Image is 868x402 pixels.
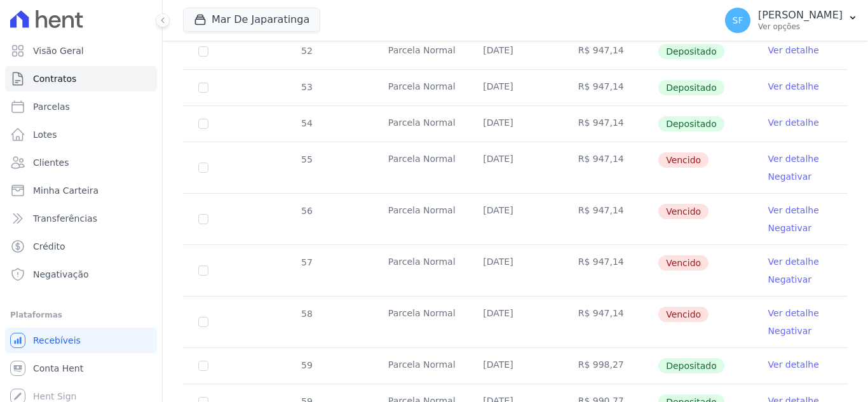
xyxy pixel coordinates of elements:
[198,46,208,57] input: Só é possível selecionar pagamentos em aberto
[758,22,843,32] p: Ver opções
[373,194,468,245] td: Parcela Normal
[768,307,819,319] a: Ver detalhe
[468,142,562,193] td: [DATE]
[563,348,658,384] td: R$ 998,27
[468,297,562,347] td: [DATE]
[198,163,208,173] input: default
[468,34,562,69] td: [DATE]
[33,240,65,253] span: Crédito
[5,150,157,175] a: Clientes
[468,106,562,142] td: [DATE]
[5,206,157,231] a: Transferências
[5,328,157,353] a: Recebíveis
[198,317,208,327] input: default
[5,178,157,203] a: Minha Carteira
[373,34,468,69] td: Parcela Normal
[658,44,724,59] span: Depositado
[33,268,89,281] span: Negativação
[373,348,468,384] td: Parcela Normal
[373,70,468,105] td: Parcela Normal
[373,297,468,347] td: Parcela Normal
[33,362,83,375] span: Conta Hent
[768,44,819,57] a: Ver detalhe
[300,118,313,128] span: 54
[563,245,658,296] td: R$ 947,14
[563,297,658,347] td: R$ 947,14
[468,245,562,296] td: [DATE]
[300,360,313,370] span: 59
[768,223,812,233] a: Negativar
[768,274,812,285] a: Negativar
[33,128,57,141] span: Lotes
[300,309,313,319] span: 58
[768,326,812,336] a: Negativar
[658,204,709,219] span: Vencido
[300,257,313,267] span: 57
[183,8,320,32] button: Mar De Japaratinga
[758,9,843,22] p: [PERSON_NAME]
[10,307,152,323] div: Plataformas
[658,255,709,271] span: Vencido
[5,94,157,119] a: Parcelas
[563,34,658,69] td: R$ 947,14
[563,142,658,193] td: R$ 947,14
[5,356,157,381] a: Conta Hent
[468,348,562,384] td: [DATE]
[658,152,709,168] span: Vencido
[468,70,562,105] td: [DATE]
[658,307,709,322] span: Vencido
[468,194,562,245] td: [DATE]
[768,152,819,165] a: Ver detalhe
[658,116,724,131] span: Depositado
[300,46,313,56] span: 52
[198,265,208,276] input: default
[658,80,724,95] span: Depositado
[768,116,819,129] a: Ver detalhe
[33,44,84,57] span: Visão Geral
[768,255,819,268] a: Ver detalhe
[563,194,658,245] td: R$ 947,14
[198,119,208,129] input: Só é possível selecionar pagamentos em aberto
[768,171,812,182] a: Negativar
[373,245,468,296] td: Parcela Normal
[33,184,98,197] span: Minha Carteira
[300,206,313,216] span: 56
[563,106,658,142] td: R$ 947,14
[373,142,468,193] td: Parcela Normal
[198,83,208,93] input: Só é possível selecionar pagamentos em aberto
[300,154,313,164] span: 55
[33,334,81,347] span: Recebíveis
[768,80,819,93] a: Ver detalhe
[768,204,819,217] a: Ver detalhe
[733,16,743,25] span: SF
[33,212,97,225] span: Transferências
[5,38,157,64] a: Visão Geral
[768,358,819,371] a: Ver detalhe
[33,72,76,85] span: Contratos
[563,70,658,105] td: R$ 947,14
[5,234,157,259] a: Crédito
[5,66,157,91] a: Contratos
[33,156,69,169] span: Clientes
[198,214,208,224] input: default
[33,100,70,113] span: Parcelas
[715,3,868,38] button: SF [PERSON_NAME] Ver opções
[5,122,157,147] a: Lotes
[658,358,724,373] span: Depositado
[198,361,208,371] input: Só é possível selecionar pagamentos em aberto
[300,82,313,92] span: 53
[5,262,157,287] a: Negativação
[373,106,468,142] td: Parcela Normal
